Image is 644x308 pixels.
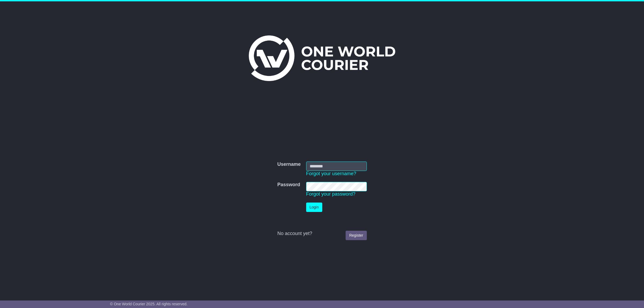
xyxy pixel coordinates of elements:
[306,191,356,197] a: Forgot your password?
[277,182,300,188] label: Password
[346,231,367,240] a: Register
[249,35,395,81] img: One World
[306,171,356,176] a: Forgot your username?
[277,231,367,237] div: No account yet?
[110,302,188,306] span: © One World Courier 2025. All rights reserved.
[277,162,301,167] label: Username
[306,203,322,212] button: Login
